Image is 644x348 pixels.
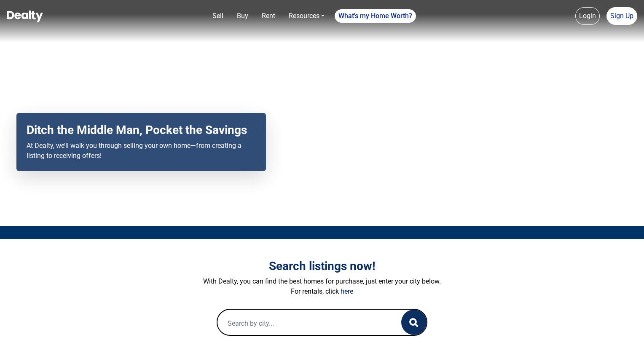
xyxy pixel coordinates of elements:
a: Sign Up [606,7,637,25]
h2: Ditch the Middle Man, Pocket the Savings [27,123,256,137]
a: here [341,287,353,295]
p: With Dealty, you can find the best homes for purchase, just enter your city below. [88,276,556,286]
p: At Dealty, we’ll walk you through selling your own home—from creating a listing to receiving offers! [27,141,256,161]
input: Search by city... [217,310,384,337]
a: Buy [233,8,252,24]
a: What's my Home Worth? [335,9,416,23]
p: For rentals, click [88,286,556,297]
a: Resources [285,8,328,24]
a: Rent [258,8,279,24]
a: Login [575,7,600,25]
h3: Search listings now! [88,259,556,273]
img: Dealty - Buy, Sell & Rent Homes [7,11,43,22]
a: Sell [209,8,227,24]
